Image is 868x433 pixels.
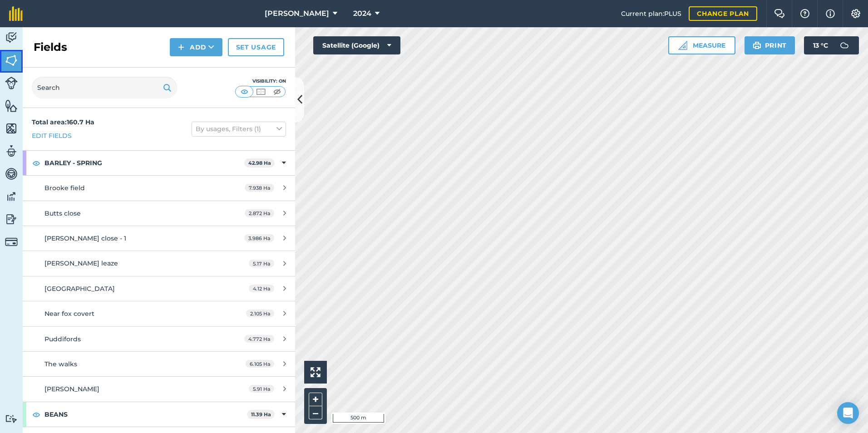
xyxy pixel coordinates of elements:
[265,8,329,19] span: [PERSON_NAME]
[44,151,244,175] strong: BARLEY - SPRING
[244,234,274,242] span: 3.986 Ha
[235,78,286,85] div: Visibility: On
[5,54,18,67] img: svg+xml;base64,PHN2ZyB4bWxucz0iaHR0cDovL3d3dy53My5vcmcvMjAwMC9zdmciIHdpZHRoPSI1NiIgaGVpZ2h0PSI2MC...
[244,335,274,343] span: 4.772 Ha
[251,411,271,418] strong: 11.39 Ha
[835,36,853,54] img: svg+xml;base64,PD94bWwgdmVyc2lvbj0iMS4wIiBlbmNvZGluZz0idXRmLTgiPz4KPCEtLSBHZW5lcmF0b3I6IEFkb2JlIE...
[255,87,266,96] img: svg+xml;base64,PHN2ZyB4bWxucz0iaHR0cDovL3d3dy53My5vcmcvMjAwMC9zdmciIHdpZHRoPSI1MCIgaGVpZ2h0PSI0MC...
[23,201,295,226] a: Butts close2.872 Ha
[309,406,322,419] button: –
[799,9,810,18] img: A question mark icon
[249,385,274,393] span: 5.91 Ha
[774,9,785,18] img: Two speech bubbles overlapping with the left bubble in the forefront
[32,409,40,420] img: svg+xml;base64,PHN2ZyB4bWxucz0iaHR0cDovL3d3dy53My5vcmcvMjAwMC9zdmciIHdpZHRoPSIxOCIgaGVpZ2h0PSIyNC...
[249,285,274,292] span: 4.12 Ha
[32,131,72,141] a: Edit fields
[239,87,250,96] img: svg+xml;base64,PHN2ZyB4bWxucz0iaHR0cDovL3d3dy53My5vcmcvMjAwMC9zdmciIHdpZHRoPSI1MCIgaGVpZ2h0PSI0MC...
[5,31,18,44] img: svg+xml;base64,PD94bWwgdmVyc2lvbj0iMS4wIiBlbmNvZGluZz0idXRmLTgiPz4KPCEtLSBHZW5lcmF0b3I6IEFkb2JlIE...
[5,236,18,248] img: svg+xml;base64,PD94bWwgdmVyc2lvbj0iMS4wIiBlbmNvZGluZz0idXRmLTgiPz4KPCEtLSBHZW5lcmF0b3I6IEFkb2JlIE...
[23,251,295,276] a: [PERSON_NAME] leaze5.17 Ha
[5,212,18,226] img: svg+xml;base64,PD94bWwgdmVyc2lvbj0iMS4wIiBlbmNvZGluZz0idXRmLTgiPz4KPCEtLSBHZW5lcmF0b3I6IEFkb2JlIE...
[178,42,184,53] img: svg+xml;base64,PHN2ZyB4bWxucz0iaHR0cDovL3d3dy53My5vcmcvMjAwMC9zdmciIHdpZHRoPSIxNCIgaGVpZ2h0PSIyNC...
[9,6,23,21] img: fieldmargin Logo
[353,8,371,19] span: 2024
[246,310,274,317] span: 2.105 Ha
[309,393,322,406] button: +
[5,167,18,181] img: svg+xml;base64,PD94bWwgdmVyc2lvbj0iMS4wIiBlbmNvZGluZz0idXRmLTgiPz4KPCEtLSBHZW5lcmF0b3I6IEFkb2JlIE...
[44,335,81,343] span: Puddifords
[248,160,271,166] strong: 42.98 Ha
[23,377,295,401] a: [PERSON_NAME]5.91 Ha
[32,118,94,126] strong: Total area : 160.7 Ha
[753,40,761,51] img: svg+xml;base64,PHN2ZyB4bWxucz0iaHR0cDovL3d3dy53My5vcmcvMjAwMC9zdmciIHdpZHRoPSIxOSIgaGVpZ2h0PSIyNC...
[23,151,295,175] div: BARLEY - SPRING42.98 Ha
[804,36,859,54] button: 13 °C
[23,301,295,326] a: Near fox covert2.105 Ha
[44,234,126,242] span: [PERSON_NAME] close - 1
[245,184,274,192] span: 7.938 Ha
[23,276,295,301] a: [GEOGRAPHIC_DATA]4.12 Ha
[5,414,18,423] img: svg+xml;base64,PD94bWwgdmVyc2lvbj0iMS4wIiBlbmNvZGluZz0idXRmLTgiPz4KPCEtLSBHZW5lcmF0b3I6IEFkb2JlIE...
[313,36,400,54] button: Satellite (Google)
[44,385,99,393] span: [PERSON_NAME]
[5,144,18,158] img: svg+xml;base64,PD94bWwgdmVyc2lvbj0iMS4wIiBlbmNvZGluZz0idXRmLTgiPz4KPCEtLSBHZW5lcmF0b3I6IEFkb2JlIE...
[813,36,828,54] span: 13 ° C
[689,6,757,21] a: Change plan
[245,209,274,217] span: 2.872 Ha
[44,184,85,192] span: Brooke field
[249,260,274,267] span: 5.17 Ha
[621,9,681,19] span: Current plan : PLUS
[44,402,247,427] strong: BEANS
[23,176,295,200] a: Brooke field7.938 Ha
[44,209,81,217] span: Butts close
[170,38,222,56] button: Add
[23,327,295,351] a: Puddifords4.772 Ha
[23,402,295,427] div: BEANS11.39 Ha
[23,226,295,251] a: [PERSON_NAME] close - 13.986 Ha
[678,41,687,50] img: Ruler icon
[246,360,274,368] span: 6.105 Ha
[32,157,40,168] img: svg+xml;base64,PHN2ZyB4bWxucz0iaHR0cDovL3d3dy53My5vcmcvMjAwMC9zdmciIHdpZHRoPSIxOCIgaGVpZ2h0PSIyNC...
[826,8,835,19] img: svg+xml;base64,PHN2ZyB4bWxucz0iaHR0cDovL3d3dy53My5vcmcvMjAwMC9zdmciIHdpZHRoPSIxNyIgaGVpZ2h0PSIxNy...
[228,38,284,56] a: Set usage
[44,285,115,293] span: [GEOGRAPHIC_DATA]
[850,9,861,18] img: A cog icon
[44,310,94,318] span: Near fox covert
[32,77,177,98] input: Search
[44,259,118,267] span: [PERSON_NAME] leaze
[34,40,67,54] h2: Fields
[837,402,859,424] div: Open Intercom Messenger
[23,352,295,376] a: The walks6.105 Ha
[668,36,735,54] button: Measure
[311,367,321,377] img: Four arrows, one pointing top left, one top right, one bottom right and the last bottom left
[163,82,172,93] img: svg+xml;base64,PHN2ZyB4bWxucz0iaHR0cDovL3d3dy53My5vcmcvMjAwMC9zdmciIHdpZHRoPSIxOSIgaGVpZ2h0PSIyNC...
[5,190,18,203] img: svg+xml;base64,PD94bWwgdmVyc2lvbj0iMS4wIiBlbmNvZGluZz0idXRmLTgiPz4KPCEtLSBHZW5lcmF0b3I6IEFkb2JlIE...
[5,77,18,89] img: svg+xml;base64,PD94bWwgdmVyc2lvbj0iMS4wIiBlbmNvZGluZz0idXRmLTgiPz4KPCEtLSBHZW5lcmF0b3I6IEFkb2JlIE...
[271,87,283,96] img: svg+xml;base64,PHN2ZyB4bWxucz0iaHR0cDovL3d3dy53My5vcmcvMjAwMC9zdmciIHdpZHRoPSI1MCIgaGVpZ2h0PSI0MC...
[5,99,18,113] img: svg+xml;base64,PHN2ZyB4bWxucz0iaHR0cDovL3d3dy53My5vcmcvMjAwMC9zdmciIHdpZHRoPSI1NiIgaGVpZ2h0PSI2MC...
[44,360,77,368] span: The walks
[192,122,286,136] button: By usages, Filters (1)
[5,122,18,135] img: svg+xml;base64,PHN2ZyB4bWxucz0iaHR0cDovL3d3dy53My5vcmcvMjAwMC9zdmciIHdpZHRoPSI1NiIgaGVpZ2h0PSI2MC...
[745,36,795,54] button: Print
